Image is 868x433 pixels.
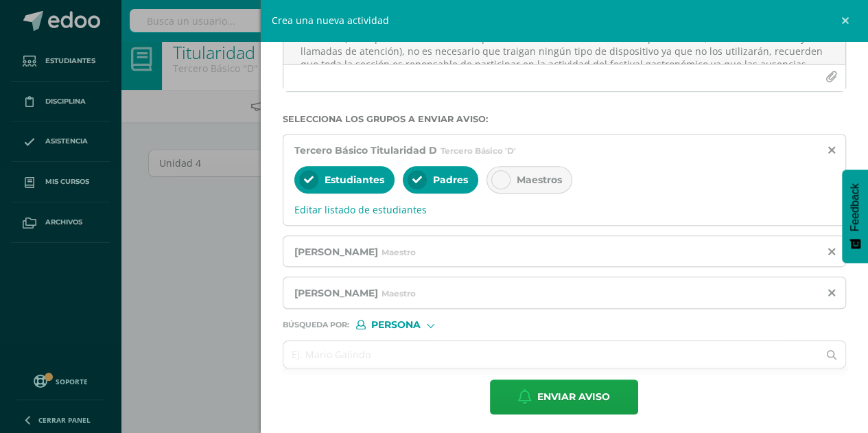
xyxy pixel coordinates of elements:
[382,247,416,257] span: Maestro
[382,288,416,299] span: Maestro
[283,114,847,124] label: Selecciona los grupos a enviar aviso :
[294,246,378,258] span: [PERSON_NAME]
[283,341,819,368] input: Ej. Mario Galindo
[517,174,562,186] span: Maestros
[294,203,835,216] span: Editar listado de estudiantes
[356,320,459,329] div: [object Object]
[849,183,861,231] span: Feedback
[490,379,638,414] button: Enviar aviso
[371,321,421,329] span: Persona
[294,287,378,299] span: [PERSON_NAME]
[283,321,349,329] span: Búsqueda por :
[441,145,516,156] span: Tercero Básico 'D'
[294,144,437,156] span: Tercero Básico Titularidad D
[842,169,868,263] button: Feedback - Mostrar encuesta
[537,380,610,414] span: Enviar aviso
[325,174,384,186] span: Estudiantes
[433,174,468,186] span: Padres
